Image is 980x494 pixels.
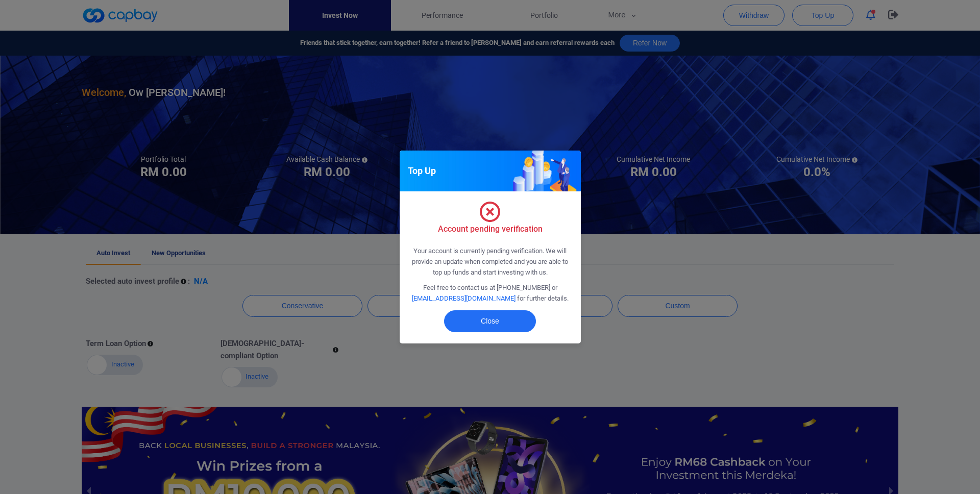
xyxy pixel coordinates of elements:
[412,294,516,302] a: [EMAIL_ADDRESS][DOMAIN_NAME]
[408,283,573,304] p: Feel free to contact us at [PHONE_NUMBER] or for further details.
[444,310,536,332] button: Close
[408,246,573,278] p: Your account is currently pending verification. We will provide an update when completed and you ...
[408,165,436,177] h5: Top Up
[438,224,543,234] p: Account pending verification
